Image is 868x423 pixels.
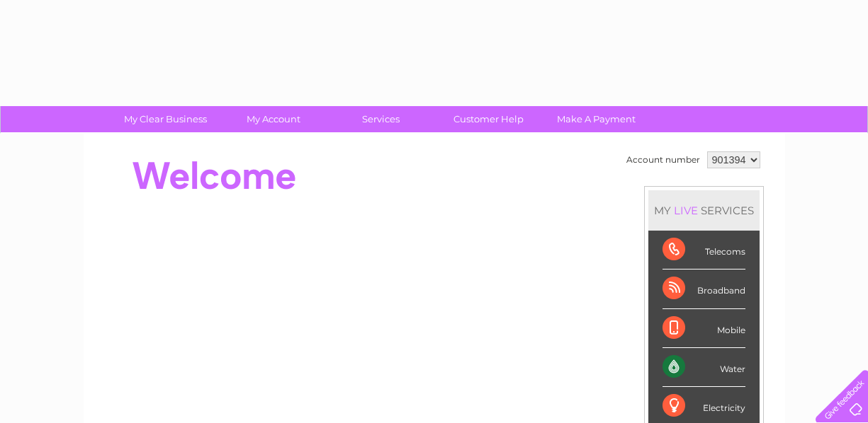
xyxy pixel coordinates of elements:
[623,148,704,172] td: Account number
[648,190,760,231] div: MY SERVICES
[215,106,332,132] a: My Account
[322,106,439,132] a: Services
[538,106,655,132] a: Make A Payment
[107,106,224,132] a: My Clear Business
[663,231,745,270] div: Telecoms
[663,348,745,387] div: Water
[663,270,745,308] div: Broadband
[430,106,547,132] a: Customer Help
[671,204,701,217] div: LIVE
[663,309,745,348] div: Mobile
